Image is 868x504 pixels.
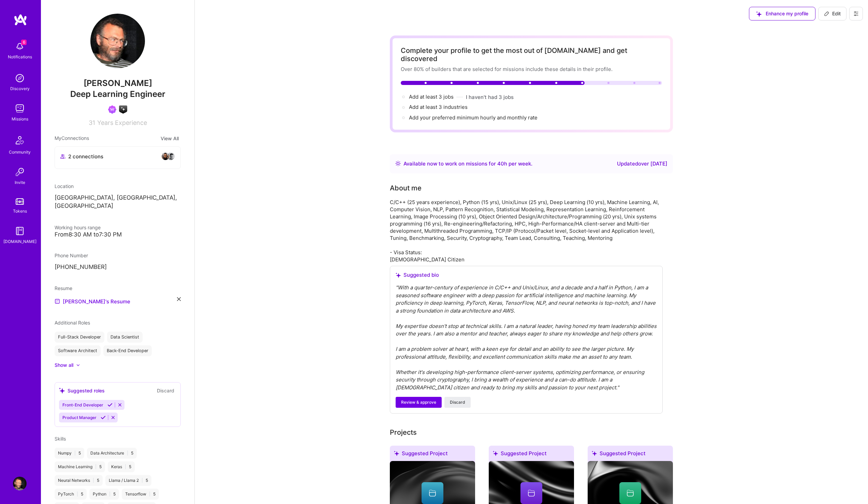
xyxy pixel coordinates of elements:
i: Reject [117,402,122,407]
i: icon SuggestedTeams [493,451,498,456]
div: Data Architecture 5 [87,448,137,459]
span: Working hours range [55,225,101,230]
div: Full-Stack Developer [55,332,104,343]
div: Suggested Project [390,446,475,464]
div: Llama / Llama 2 5 [105,475,151,486]
span: My Connections [55,134,89,142]
img: discovery [13,71,27,85]
div: Tensorflow 5 [122,489,159,500]
button: View All [159,134,181,142]
div: Machine Learning 5 [55,461,105,472]
span: | [93,478,94,483]
a: [PERSON_NAME]'s Resume [55,297,130,305]
img: Invite [13,165,27,179]
div: Neural Networks 5 [55,475,103,486]
span: | [149,491,150,497]
div: Community [9,148,31,156]
i: icon SuggestedTeams [59,388,65,393]
img: guide book [13,224,27,238]
p: [GEOGRAPHIC_DATA], [GEOGRAPHIC_DATA], [GEOGRAPHIC_DATA] [55,194,181,210]
span: 31 [89,119,95,126]
span: Add at least 3 jobs [409,93,454,100]
button: I haven't had 3 jobs [466,93,514,101]
span: Discard [450,399,465,405]
img: Community [12,132,28,148]
i: Accept [101,415,106,420]
div: Complete your profile to get the most out of [DOMAIN_NAME] and get discovered [401,46,662,63]
span: | [125,464,126,470]
i: icon SuggestedTeams [592,451,597,456]
div: Projects [390,427,417,437]
img: A.I. guild [119,105,127,114]
span: | [95,464,97,470]
i: icon SuggestedTeams [396,273,401,278]
div: [DOMAIN_NAME] [3,238,36,245]
span: Deep Learning Engineer [70,89,165,99]
span: Phone Number [55,253,88,258]
img: User Avatar [13,477,27,490]
span: Review & approve [401,399,436,405]
span: Resume [55,285,72,291]
div: Suggested Project [588,446,673,464]
img: User Avatar [90,14,145,68]
div: Suggested bio [396,272,657,278]
div: Keras 5 [108,461,135,472]
img: Availability [395,161,401,166]
img: bell [13,40,27,53]
img: Been on Mission [108,105,116,114]
div: About me [390,183,422,193]
span: Front-End Developer [62,402,103,407]
div: Software Architect [55,345,101,356]
div: Python 5 [89,489,119,500]
i: icon SuggestedTeams [756,11,762,17]
i: Accept [107,402,113,407]
img: avatar [167,152,175,160]
div: Numpy 5 [55,448,84,459]
i: icon SuggestedTeams [394,451,399,456]
i: Reject [111,415,116,420]
span: | [142,478,143,483]
button: Discard [155,387,176,394]
div: Show all [55,362,73,369]
img: Resume [55,299,60,304]
div: Data Scientist [107,332,143,343]
div: Location [55,183,181,190]
div: C/C++ (25 years experience), Python (15 yrs), Unix/Linux (25 yrs), Deep Learning (10 yrs), Machin... [390,199,663,263]
span: [PERSON_NAME] [55,78,181,88]
div: Suggested Project [489,446,574,464]
img: tokens [16,198,24,205]
span: Additional Roles [55,320,90,326]
i: icon Close [177,297,181,301]
div: Suggested roles [59,387,105,394]
img: teamwork [13,102,27,115]
div: PyTorch 5 [55,489,87,500]
img: logo [14,14,27,26]
img: avatar [161,152,170,160]
div: Missions [12,115,28,123]
span: Add your preferred minimum hourly and monthly rate [409,114,538,121]
span: Years Experience [97,119,147,126]
span: | [109,491,111,497]
div: Invite [15,179,25,186]
div: Over 80% of builders that are selected for missions include these details in their profile. [401,66,662,73]
div: Available now to work on missions for h per week . [403,160,532,168]
div: Discovery [10,85,30,92]
div: Tokens [13,207,27,215]
span: Skills [55,436,66,442]
div: " With a quarter-century of experience in C/C++ and Unix/Linux, and a decade and a half in Python... [396,284,657,391]
span: 2 connections [68,153,103,160]
div: Updated over [DATE] [617,160,667,168]
div: From 8:30 AM to 7:30 PM [55,231,181,238]
span: Product Manager [62,415,97,420]
span: | [77,491,78,497]
p: [PHONE_NUMBER] [55,263,181,271]
div: Back-End Developer [103,345,152,356]
div: Notifications [8,53,32,60]
i: icon Collaborator [60,154,65,159]
span: 40 [497,160,504,167]
span: | [74,450,76,456]
span: Add at least 3 industries [409,104,468,110]
span: Edit [824,10,841,17]
span: Enhance my profile [756,10,808,17]
span: | [127,450,128,456]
